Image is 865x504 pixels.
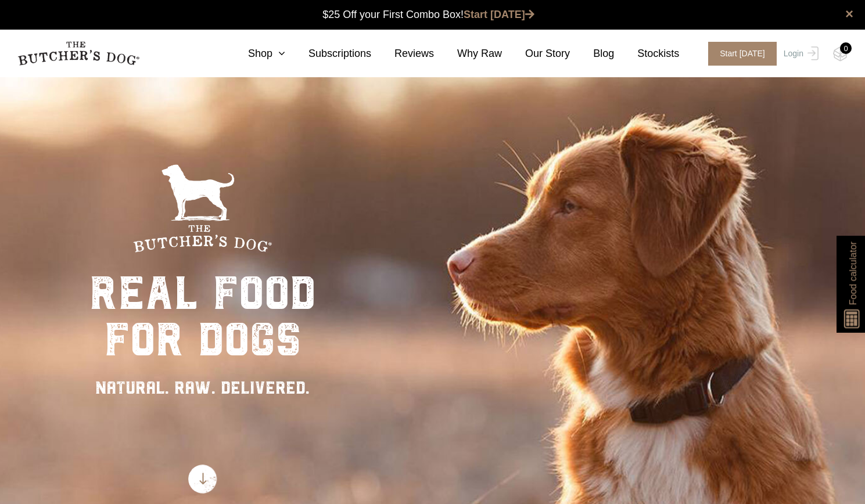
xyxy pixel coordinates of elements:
[464,9,534,20] a: Start [DATE]
[371,46,434,62] a: Reviews
[570,46,614,62] a: Blog
[434,46,502,62] a: Why Raw
[502,46,570,62] a: Our Story
[614,46,679,62] a: Stockists
[840,42,852,54] div: 0
[225,46,285,62] a: Shop
[89,270,316,363] div: real food for dogs
[708,42,777,66] span: Start [DATE]
[285,46,371,62] a: Subscriptions
[833,46,848,62] img: TBD_Cart-Empty.png
[697,42,781,66] a: Start [DATE]
[846,242,860,305] span: Food calculator
[89,375,316,401] div: NATURAL. RAW. DELIVERED.
[781,42,819,66] a: Login
[845,7,853,21] a: close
